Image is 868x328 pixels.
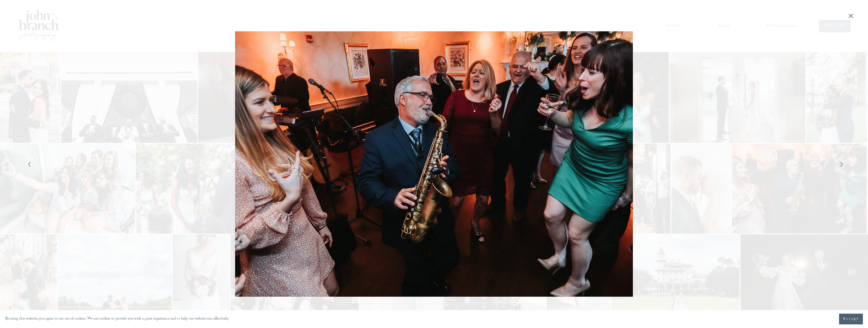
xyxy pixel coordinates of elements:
[5,315,229,323] p: By using this website, you agree to our use of cookies. We use cookies to provide you with a grea...
[839,161,842,167] button: Next Slide
[839,314,863,324] button: Accept
[843,316,859,322] span: Accept
[26,161,29,167] button: Previous Slide
[847,13,855,19] button: Close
